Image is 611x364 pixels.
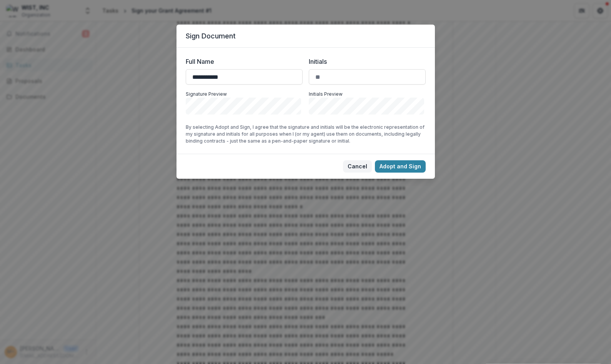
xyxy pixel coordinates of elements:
[343,160,372,173] button: Cancel
[309,91,426,98] p: Initials Preview
[186,91,303,98] p: Signature Preview
[186,57,298,66] label: Full Name
[186,124,426,145] p: By selecting Adopt and Sign, I agree that the signature and initials will be the electronic repre...
[309,57,421,66] label: Initials
[375,160,426,173] button: Adopt and Sign
[176,25,435,48] header: Sign Document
